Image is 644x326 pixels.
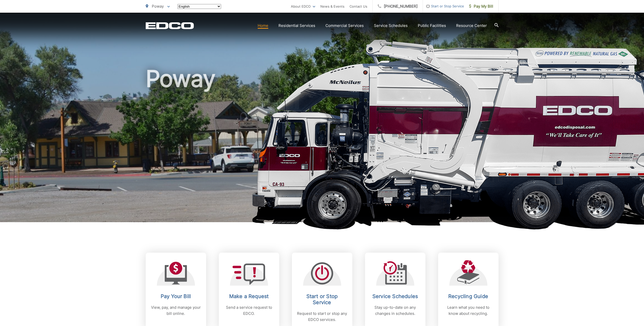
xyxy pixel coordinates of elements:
h2: Start or Stop Service [297,293,347,305]
p: View, pay, and manage your bill online. [151,304,201,317]
h2: Pay Your Bill [151,293,201,299]
a: News & Events [320,3,344,9]
a: Service Schedules [374,23,408,29]
h2: Make a Request [224,293,274,299]
a: Home [258,23,268,29]
span: Pay My Bill [469,3,493,9]
a: Residential Services [278,23,315,29]
p: Stay up-to-date on any changes in schedules. [370,304,420,317]
p: Send a service request to EDCO. [224,304,274,317]
span: Poway [152,4,164,9]
a: Contact Us [350,3,367,9]
p: Learn what you need to know about recycling. [443,304,493,317]
p: Request to start or stop any EDCO services. [297,311,347,323]
a: Public Facilities [418,23,446,29]
a: Commercial Services [325,23,364,29]
h1: Poway [146,66,499,227]
a: Resource Center [456,23,487,29]
a: EDCD logo. Return to the homepage. [146,22,194,29]
select: Select a language [177,4,221,9]
h2: Service Schedules [370,293,420,299]
h2: Recycling Guide [443,293,493,299]
a: About EDCO [291,3,315,9]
